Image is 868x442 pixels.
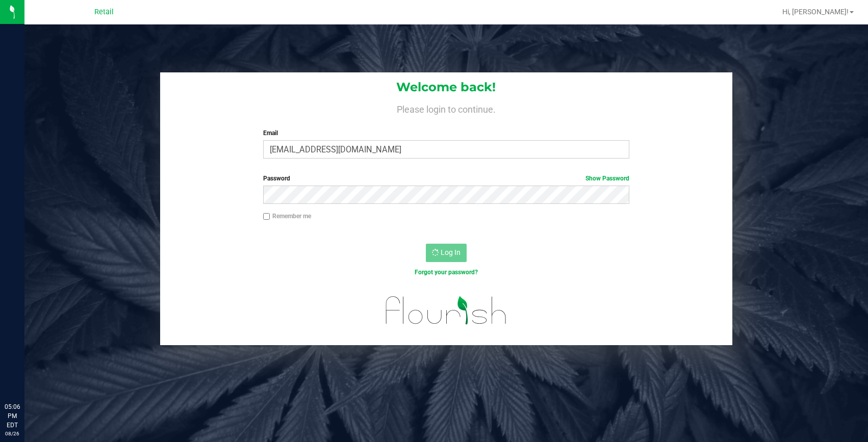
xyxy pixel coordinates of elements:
a: Show Password [585,175,629,182]
span: Hi, [PERSON_NAME]! [782,8,849,16]
p: 05:06 PM EDT [5,402,20,430]
input: Remember me [263,213,270,220]
label: Remember me [263,212,311,221]
label: Email [263,128,629,138]
span: Retail [94,8,114,16]
span: Password [263,175,290,182]
span: Log In [441,248,461,256]
img: flourish_logo.svg [375,288,518,333]
a: Forgot your password? [415,269,478,276]
p: 08/26 [5,430,20,437]
h4: Please login to continue. [160,102,733,114]
h1: Welcome back! [160,81,733,94]
button: Log In [426,244,467,262]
